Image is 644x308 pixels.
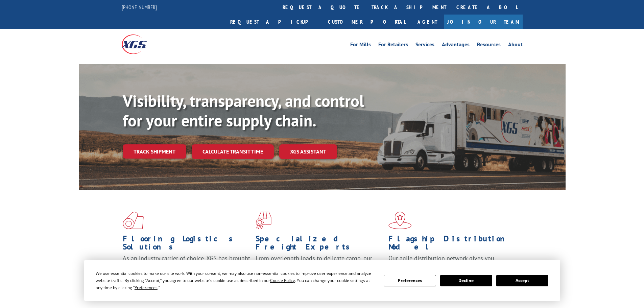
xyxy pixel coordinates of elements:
[440,275,492,286] button: Decline
[122,4,157,10] a: [PHONE_NUMBER]
[388,212,412,229] img: xgs-icon-flagship-distribution-model-red
[123,212,144,229] img: xgs-icon-total-supply-chain-intelligence-red
[477,42,501,49] a: Resources
[388,235,516,254] h1: Flagship Distribution Model
[411,15,444,29] a: Agent
[225,15,323,29] a: Request a pickup
[123,144,186,159] a: Track shipment
[84,260,560,301] div: Cookie Consent Prompt
[123,254,250,278] span: As an industry carrier of choice, XGS has brought innovation and dedication to flooring logistics...
[279,144,337,159] a: XGS ASSISTANT
[256,254,383,284] p: From overlength loads to delicate cargo, our experienced staff knows the best way to move your fr...
[135,285,158,290] span: Preferences
[323,15,411,29] a: Customer Portal
[96,270,376,291] div: We use essential cookies to make our site work. With your consent, we may also use non-essential ...
[192,144,274,159] a: Calculate transit time
[350,42,371,49] a: For Mills
[256,235,383,254] h1: Specialized Freight Experts
[378,42,408,49] a: For Retailers
[508,42,523,49] a: About
[442,42,470,49] a: Advantages
[256,212,271,229] img: xgs-icon-focused-on-flooring-red
[384,275,436,286] button: Preferences
[123,90,364,131] b: Visibility, transparency, and control for your entire supply chain.
[123,235,251,254] h1: Flooring Logistics Solutions
[388,254,513,270] span: Our agile distribution network gives you nationwide inventory management on demand.
[496,275,548,286] button: Accept
[415,42,434,49] a: Services
[444,15,523,29] a: Join Our Team
[270,278,295,283] span: Cookie Policy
